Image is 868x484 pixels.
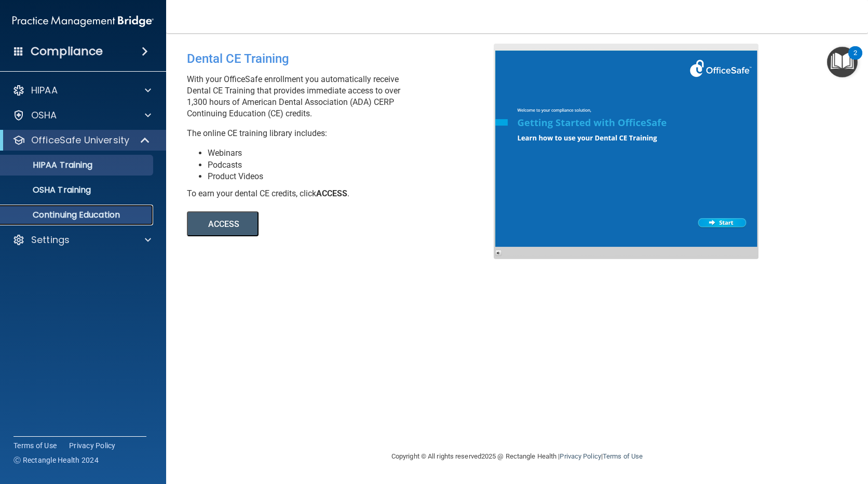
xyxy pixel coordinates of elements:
li: Product Videos [208,171,501,182]
p: OSHA Training [7,185,91,195]
p: With your OfficeSafe enrollment you automatically receive Dental CE Training that provides immedi... [187,74,501,119]
p: HIPAA Training [7,160,92,170]
li: Webinars [208,147,501,159]
a: Privacy Policy [69,440,116,451]
h4: Compliance [31,44,103,59]
img: PMB logo [12,11,154,32]
a: OfficeSafe University [12,134,151,146]
div: Copyright © All rights reserved 2025 @ Rectangle Health | | [328,440,707,473]
a: OSHA [12,109,151,122]
a: Terms of Use [603,452,643,460]
div: Dental CE Training [187,44,501,74]
button: ACCESS [187,211,259,236]
p: The online CE training library includes: [187,128,501,139]
p: HIPAA [31,84,58,97]
a: Terms of Use [13,440,57,451]
p: Continuing Education [7,210,148,220]
button: Open Resource Center, 2 new notifications [827,47,858,77]
p: OfficeSafe University [31,134,129,146]
a: ACCESS [187,221,471,228]
li: Podcasts [208,159,501,171]
a: HIPAA [12,84,151,97]
div: 2 [853,53,857,66]
p: Settings [31,234,70,246]
span: Ⓒ Rectangle Health 2024 [13,455,99,465]
b: ACCESS [316,189,347,198]
a: Settings [12,234,151,246]
a: Privacy Policy [560,452,601,460]
p: OSHA [31,109,57,122]
div: To earn your dental CE credits, click . [187,188,501,199]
